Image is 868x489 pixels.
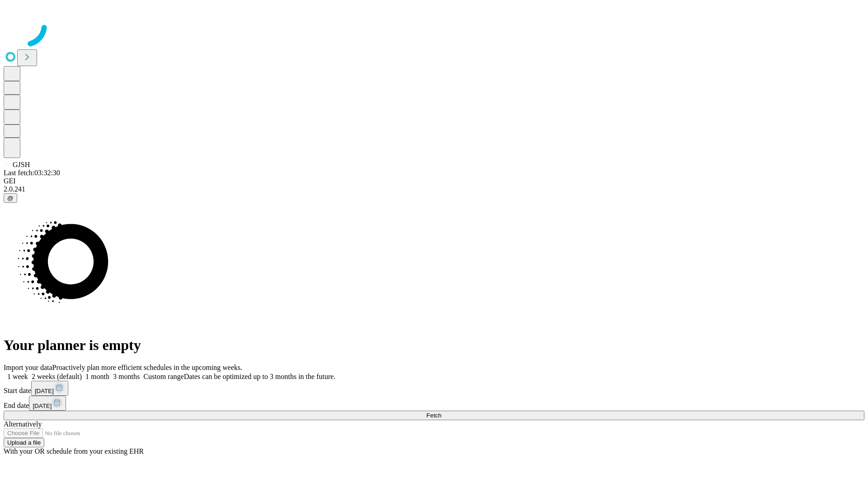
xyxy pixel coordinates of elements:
[113,373,140,380] span: 3 months
[4,185,864,193] div: 2.0.241
[4,193,17,203] button: @
[426,412,441,419] span: Fetch
[4,177,864,185] div: GEI
[31,381,68,396] button: [DATE]
[52,364,242,371] span: Proactively plan more efficient schedules in the upcoming weeks.
[4,381,864,396] div: Start date
[143,373,184,380] span: Custom range
[4,447,144,455] span: With your OR schedule from your existing EHR
[7,195,14,201] span: @
[4,396,864,411] div: End date
[29,396,66,411] button: [DATE]
[85,373,109,380] span: 1 month
[35,388,54,394] span: [DATE]
[32,373,82,380] span: 2 weeks (default)
[4,364,52,371] span: Import your data
[4,420,42,428] span: Alternatively
[4,438,44,447] button: Upload a file
[4,169,60,177] span: Last fetch: 03:32:30
[7,373,28,380] span: 1 week
[184,373,335,380] span: Dates can be optimized up to 3 months in the future.
[4,411,864,420] button: Fetch
[4,337,864,354] h1: Your planner is empty
[33,403,52,409] span: [DATE]
[13,161,30,168] span: GJSH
